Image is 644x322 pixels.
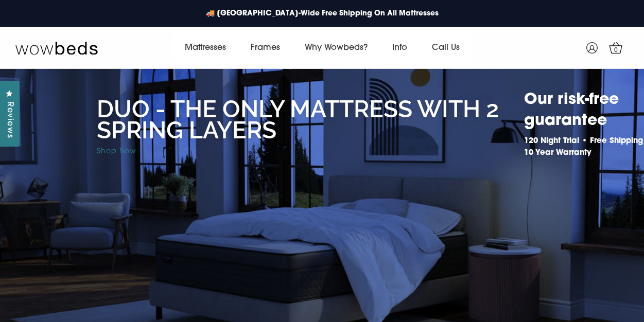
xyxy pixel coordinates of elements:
[3,102,16,138] span: Reviews
[172,33,238,62] a: Mattresses
[97,148,137,155] a: Shop Now
[292,33,380,62] a: Why Wowbeds?
[603,35,629,61] a: 0
[238,33,292,62] a: Frames
[380,33,420,62] a: Info
[611,45,621,56] span: 0
[15,41,98,55] img: Wow Beds Logo
[201,3,444,24] a: 🚚 [GEOGRAPHIC_DATA]-Wide Free Shipping On All Mattresses
[420,33,472,62] a: Call Us
[97,99,519,141] h2: Duo - the only mattress with 2 spring layers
